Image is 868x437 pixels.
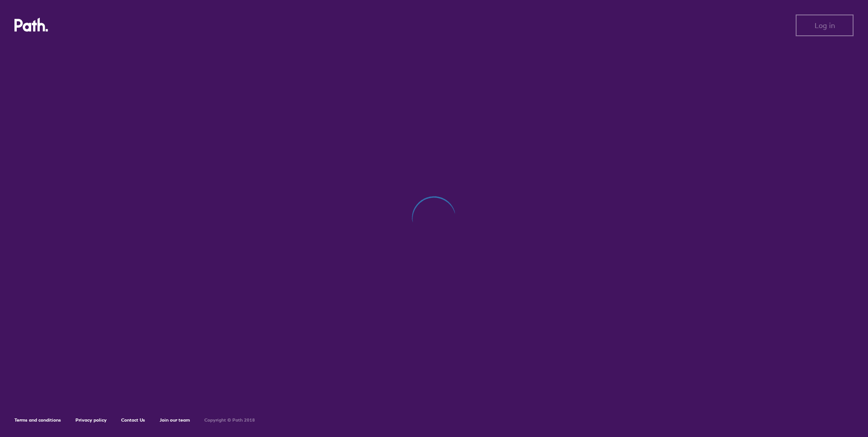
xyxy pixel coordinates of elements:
[815,21,835,29] span: Log in
[204,418,255,423] h6: Copyright © Path 2018
[14,417,61,423] a: Terms and conditions
[160,417,190,423] a: Join our team
[796,14,854,36] button: Log in
[121,417,145,423] a: Contact Us
[75,417,107,423] a: Privacy policy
